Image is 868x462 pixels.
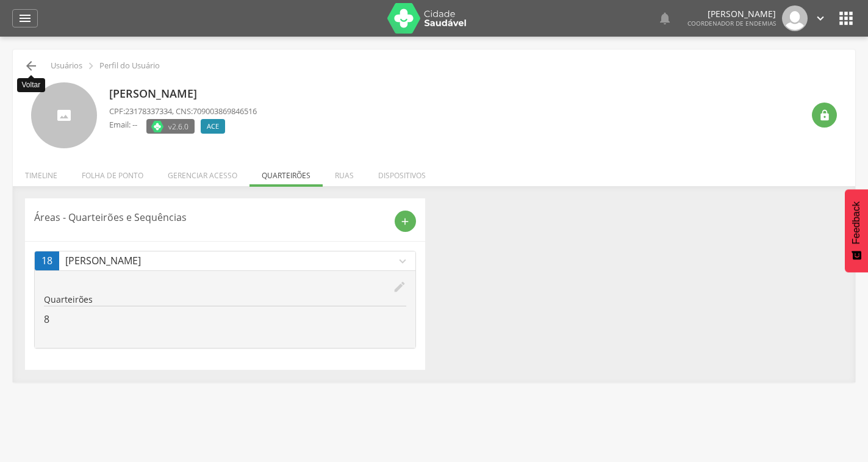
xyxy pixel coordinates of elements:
[12,9,38,27] a: 
[109,119,137,131] p: Email: --
[193,106,257,117] span: 709003869846516
[18,11,32,26] i: 
[13,158,70,187] li: Timeline
[366,158,438,187] li: Dispositivos
[400,216,411,227] i: add
[323,158,366,187] li: Ruas
[65,254,396,268] p: [PERSON_NAME]
[851,201,862,244] span: Feedback
[687,19,776,27] span: Coordenador de Endemias
[845,189,868,272] button: Feedback - Mostrar pesquisa
[24,59,38,73] i: 
[396,254,409,268] i: expand_more
[168,120,188,132] span: v2.6.0
[99,61,160,71] p: Perfil do Usuário
[84,59,98,73] i: 
[814,5,827,31] a: 
[70,158,156,187] li: Folha de ponto
[44,294,406,306] p: Quarteirões
[658,5,672,31] a: 
[687,10,776,18] p: [PERSON_NAME]
[836,9,856,28] i: 
[17,78,46,92] div: Voltar
[109,106,257,117] p: CPF: , CNS:
[814,12,827,25] i: 
[34,211,386,225] p: Áreas - Quarteirões e Sequências
[658,11,672,26] i: 
[51,61,82,71] p: Usuários
[109,86,257,102] p: [PERSON_NAME]
[125,106,172,117] span: 23178337334
[819,109,831,121] i: 
[207,121,219,131] span: ACE
[35,251,415,270] a: 18[PERSON_NAME]expand_more
[393,280,406,294] i: edit
[44,312,406,327] p: 8
[41,254,52,268] span: 18
[156,158,249,187] li: Gerenciar acesso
